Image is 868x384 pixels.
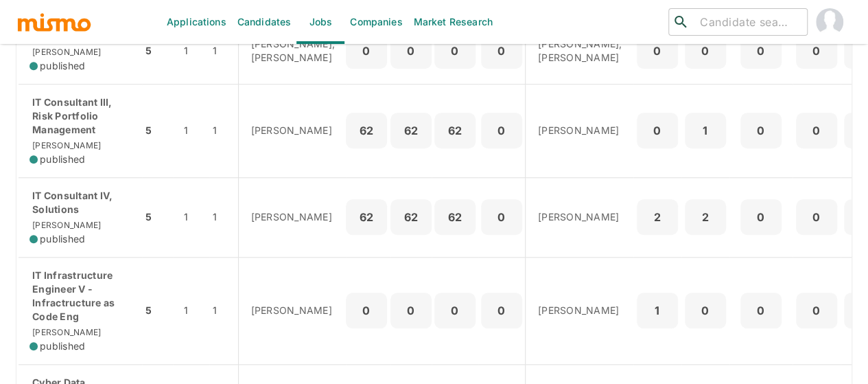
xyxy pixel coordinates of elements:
[209,177,238,257] td: 1
[538,124,622,137] p: [PERSON_NAME]
[538,37,622,65] p: [PERSON_NAME], [PERSON_NAME]
[396,41,426,60] p: 0
[486,121,517,140] p: 0
[801,301,832,320] p: 0
[251,304,336,317] p: [PERSON_NAME]
[40,232,85,246] span: published
[538,304,622,317] p: [PERSON_NAME]
[142,84,173,177] td: 5
[396,301,426,320] p: 0
[642,301,672,320] p: 1
[30,327,101,337] span: [PERSON_NAME]
[40,153,85,166] span: published
[440,121,470,140] p: 62
[746,121,776,140] p: 0
[486,207,517,227] p: 0
[30,47,101,57] span: [PERSON_NAME]
[351,207,382,227] p: 62
[251,37,336,65] p: [PERSON_NAME], [PERSON_NAME]
[801,41,832,60] p: 0
[801,121,832,140] p: 0
[251,124,336,137] p: [PERSON_NAME]
[642,41,672,60] p: 0
[538,210,622,224] p: [PERSON_NAME]
[351,121,382,140] p: 62
[40,339,85,353] span: published
[30,269,131,324] p: IT Infrastructure Engineer V - Infractructure as Code Eng
[690,41,720,60] p: 0
[746,301,776,320] p: 0
[209,18,238,84] td: 1
[642,207,672,227] p: 2
[30,189,131,216] p: IT Consultant IV, Solutions
[30,140,101,150] span: [PERSON_NAME]
[440,41,470,60] p: 0
[642,121,672,140] p: 0
[690,207,720,227] p: 2
[690,121,720,140] p: 1
[690,301,720,320] p: 0
[801,207,832,227] p: 0
[209,257,238,364] td: 1
[173,84,209,177] td: 1
[40,59,85,73] span: published
[142,257,173,364] td: 5
[396,207,426,227] p: 62
[816,8,843,36] img: Maia Reyes
[440,301,470,320] p: 0
[746,207,776,227] p: 0
[16,12,92,32] img: logo
[173,18,209,84] td: 1
[173,177,209,257] td: 1
[351,301,382,320] p: 0
[30,220,101,230] span: [PERSON_NAME]
[746,41,776,60] p: 0
[486,41,517,60] p: 0
[251,210,336,224] p: [PERSON_NAME]
[694,12,801,32] input: Candidate search
[173,257,209,364] td: 1
[142,177,173,257] td: 5
[209,84,238,177] td: 1
[142,18,173,84] td: 5
[30,95,131,137] p: IT Consultant III, Risk Portfolio Management
[351,41,382,60] p: 0
[440,207,470,227] p: 62
[486,301,517,320] p: 0
[396,121,426,140] p: 62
